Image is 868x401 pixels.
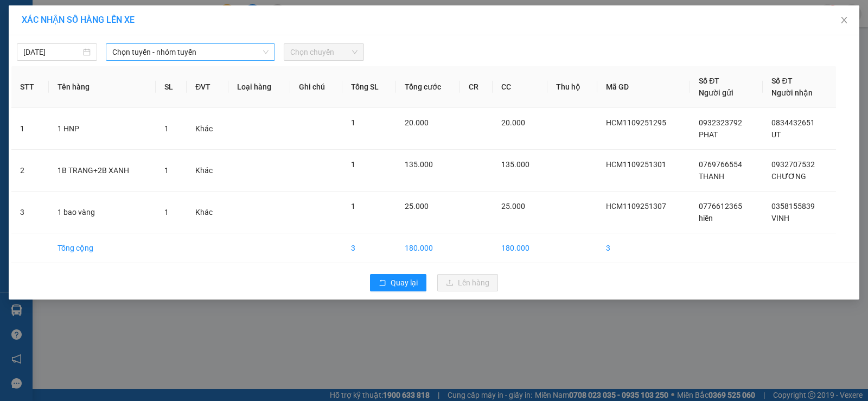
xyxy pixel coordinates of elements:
span: 1 [351,202,355,211]
th: Tên hàng [49,66,155,108]
span: hiền [699,214,713,222]
td: 180.000 [493,233,547,263]
span: CHƯƠNG [771,172,806,181]
span: down [263,49,269,55]
span: VINH [771,214,789,222]
span: 0932707532 [771,160,815,169]
span: 0358155839 [771,202,815,211]
span: 0932323792 [699,118,742,127]
div: 20.000 [125,70,215,97]
div: linh [9,35,119,48]
th: Mã GD [597,66,690,108]
span: HCM1109251307 [606,202,666,211]
span: 20.000 [405,118,429,127]
span: 20.000 [501,118,525,127]
th: CC [493,66,547,108]
span: HCM1109251295 [606,118,666,127]
span: rollback [379,279,386,288]
span: Nhận: [127,10,153,22]
th: STT [11,66,49,108]
td: Khác [187,150,228,192]
span: Chọn tuyến - nhóm tuyến [112,44,269,60]
span: 135.000 [405,160,433,169]
span: PHAT [699,130,718,139]
td: Khác [187,192,228,233]
span: Người gửi [699,88,733,97]
th: Loại hàng [228,66,290,108]
span: Quay lại [391,277,418,289]
input: 11/09/2025 [23,46,81,58]
span: 25.000 [405,202,429,211]
button: rollbackQuay lại [370,274,426,291]
span: HCM1109251301 [606,160,666,169]
th: Ghi chú [290,66,342,108]
span: 1 [164,124,169,133]
div: 0907565612 [127,35,214,50]
span: XÁC NHẬN SỐ HÀNG LÊN XE [22,15,135,25]
td: 1 [11,108,49,150]
th: CR [460,66,493,108]
th: Tổng cước [396,66,461,108]
th: SL [156,66,187,108]
th: Tổng SL [342,66,396,108]
div: VP [GEOGRAPHIC_DATA] [9,9,119,35]
td: 3 [342,233,396,263]
span: close [840,16,848,24]
span: THANH [699,172,724,181]
span: 1 [164,166,169,175]
td: Khác [187,108,228,150]
span: 135.000 [501,160,529,169]
td: 1B TRANG+2B XANH [49,150,155,192]
td: 1 bao vàng [49,192,155,233]
td: 2 [11,150,49,192]
span: Chọn chuyến [290,44,358,60]
td: 3 [11,192,49,233]
span: Gửi: [9,10,26,22]
th: ĐVT [187,66,228,108]
span: Chưa cước : [125,70,149,96]
td: 1 HNP [49,108,155,150]
span: 1 [351,160,355,169]
span: Số ĐT [699,77,719,85]
span: 25.000 [501,202,525,211]
span: Người nhận [771,88,813,97]
div: HOA MAI [127,22,214,35]
span: 1 [351,118,355,127]
span: 0776612365 [699,202,742,211]
button: uploadLên hàng [437,274,498,291]
span: 1 [164,208,169,217]
span: 0769766554 [699,160,742,169]
span: 0834432651 [771,118,815,127]
button: Close [829,5,859,36]
div: Phường 8 [127,9,214,22]
td: 180.000 [396,233,461,263]
span: UT [771,130,781,139]
th: Thu hộ [547,66,597,108]
td: 3 [597,233,690,263]
td: Tổng cộng [49,233,155,263]
div: 0933889222 [9,48,119,63]
span: Số ĐT [771,77,792,85]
